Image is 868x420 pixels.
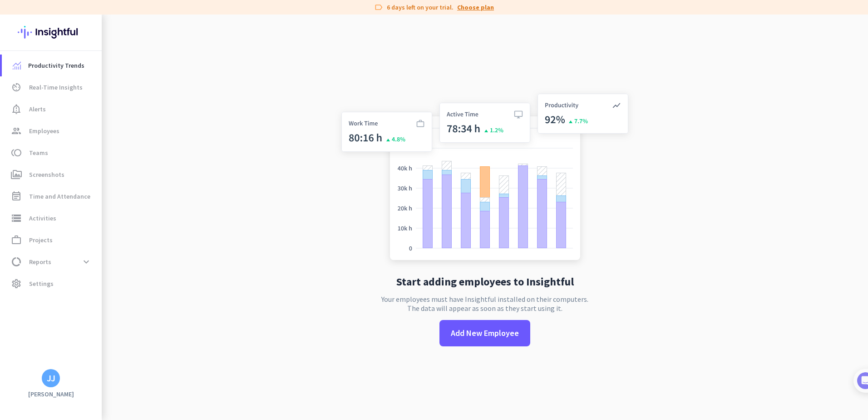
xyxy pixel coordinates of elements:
span: Teams [29,147,48,158]
span: Productivity Trends [28,60,84,71]
span: Screenshots [29,169,64,180]
a: storageActivities [2,207,102,229]
i: group [11,125,22,136]
a: menu-itemProductivity Trends [2,55,102,76]
i: event_note [11,191,22,202]
i: work_outline [11,235,22,245]
a: data_usageReportsexpand_more [2,251,102,273]
span: Add New Employee [451,327,519,339]
img: no-search-results [335,88,635,269]
i: notification_important [11,104,22,115]
a: work_outlineProjects [2,229,102,251]
i: toll [11,147,22,158]
img: Insightful logo [18,15,84,50]
span: Real-Time Insights [29,82,83,93]
button: expand_more [78,254,94,270]
i: label [374,3,383,12]
span: Activities [29,213,56,224]
button: Add New Employee [439,320,530,346]
span: Time and Attendance [29,191,90,202]
span: Settings [29,278,54,289]
i: settings [11,278,22,289]
p: Your employees must have Insightful installed on their computers. The data will appear as soon as... [381,295,588,313]
i: av_timer [11,82,22,93]
a: event_noteTime and Attendance [2,185,102,207]
span: Alerts [29,104,46,115]
a: groupEmployees [2,120,102,142]
span: Employees [29,125,59,136]
a: settingsSettings [2,273,102,295]
a: av_timerReal-Time Insights [2,76,102,98]
div: JJ [47,374,55,383]
a: tollTeams [2,142,102,164]
i: perm_media [11,169,22,180]
a: notification_importantAlerts [2,98,102,120]
a: Choose plan [457,3,494,12]
i: data_usage [11,256,22,267]
i: storage [11,213,22,224]
span: Projects [29,235,53,245]
img: menu-item [13,61,21,70]
a: perm_mediaScreenshots [2,164,102,185]
span: Reports [29,256,51,267]
h2: Start adding employees to Insightful [396,276,574,287]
